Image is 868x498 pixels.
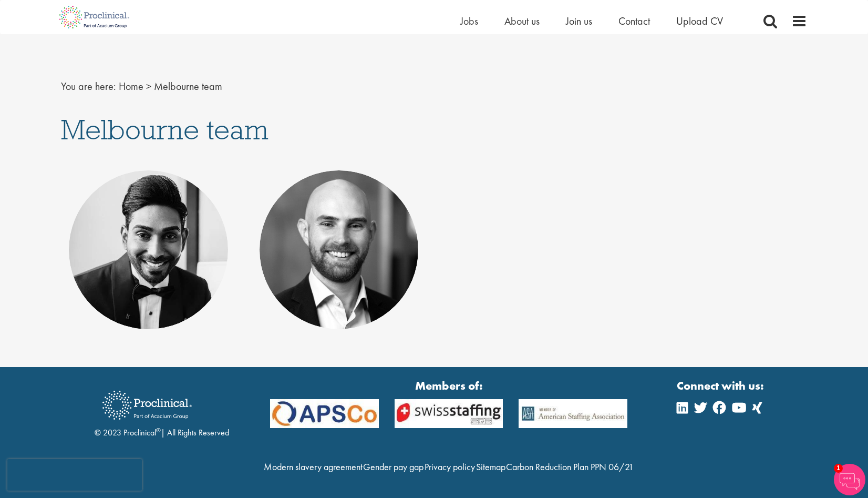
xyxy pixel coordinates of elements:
[677,378,766,394] strong: Connect with us:
[146,79,151,93] span: >
[566,14,592,28] a: Join us
[504,14,540,28] a: About us
[154,79,222,93] span: Melbourne team
[95,383,200,427] img: Proclinical Recruitment
[476,461,505,473] a: Sitemap
[363,461,423,473] a: Gender pay gap
[460,14,478,28] a: Jobs
[95,383,229,439] div: © 2023 Proclinical | All Rights Reserved
[506,461,634,473] a: Carbon Reduction Plan PPN 06/21
[262,399,387,428] img: APSCo
[61,111,268,147] span: Melbourne team
[511,399,635,428] img: APSCo
[425,461,475,473] a: Privacy policy
[7,459,142,491] iframe: reCAPTCHA
[676,14,723,28] a: Upload CV
[834,464,865,495] img: Chatbot
[264,461,363,473] a: Modern slavery agreement
[270,378,627,394] strong: Members of:
[618,14,650,28] a: Contact
[387,399,511,428] img: APSCo
[834,464,843,473] span: 1
[61,79,116,93] span: You are here:
[119,79,143,93] a: breadcrumb link
[156,426,161,434] sup: ®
